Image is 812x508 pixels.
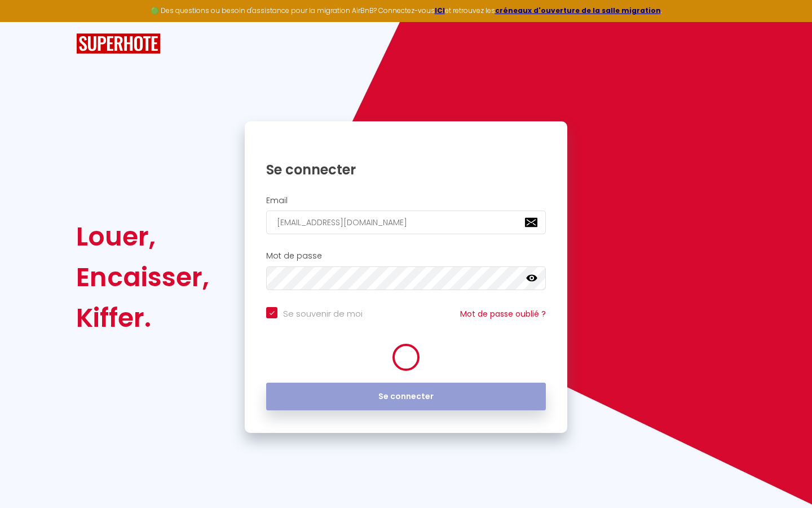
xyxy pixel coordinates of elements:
h2: Mot de passe [266,251,546,261]
div: Louer, [76,216,209,257]
h1: Se connecter [266,161,546,178]
a: Mot de passe oublié ? [460,308,546,319]
img: SuperHote logo [76,33,161,54]
a: créneaux d'ouverture de la salle migration [495,6,661,15]
div: Kiffer. [76,297,209,338]
h2: Email [266,196,546,205]
div: Encaisser, [76,257,209,297]
input: Ton Email [266,211,546,234]
button: Ouvrir le widget de chat LiveChat [9,5,43,38]
button: Se connecter [266,383,546,411]
a: ICI [435,6,445,15]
